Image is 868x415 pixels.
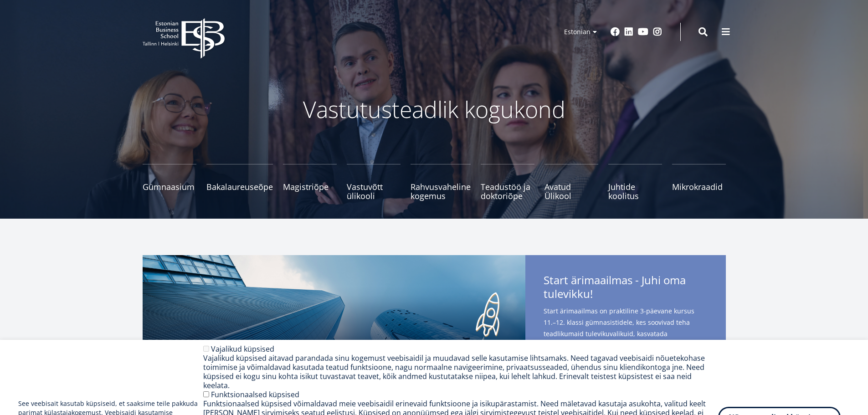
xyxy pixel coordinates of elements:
[544,182,598,200] span: Avatud Ülikool
[611,27,620,36] a: Facebook
[653,27,662,36] a: Instagram
[481,164,534,200] a: Teadustöö ja doktoriõpe
[143,164,196,200] a: Gümnaasium
[206,182,273,191] span: Bakalaureuseõpe
[608,182,662,200] span: Juhtide koolitus
[544,164,598,200] a: Avatud Ülikool
[608,164,662,200] a: Juhtide koolitus
[411,182,471,200] span: Rahvusvaheline kogemus
[347,182,401,200] span: Vastuvõtt ülikooli
[283,164,337,200] a: Magistriõpe
[672,164,726,200] a: Mikrokraadid
[544,287,593,301] span: tulevikku!
[672,182,726,191] span: Mikrokraadid
[544,273,708,303] span: Start ärimaailmas - Juhi oma
[211,389,299,400] label: Funktsionaalsed küpsised
[143,182,196,191] span: Gümnaasium
[283,182,337,191] span: Magistriõpe
[411,164,471,200] a: Rahvusvaheline kogemus
[211,344,274,354] label: Vajalikud küpsised
[206,164,273,200] a: Bakalaureuseõpe
[347,164,401,200] a: Vastuvõtt ülikooli
[193,96,676,123] p: Vastutusteadlik kogukond
[203,354,718,390] div: Vajalikud küpsised aitavad parandada sinu kogemust veebisaidil ja muudavad selle kasutamise lihts...
[638,27,648,36] a: Youtube
[544,305,708,362] span: Start ärimaailmas on praktiline 3-päevane kursus 11.–12. klassi gümnasistidele, kes soovivad teha...
[624,27,633,36] a: Linkedin
[481,182,534,200] span: Teadustöö ja doktoriõpe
